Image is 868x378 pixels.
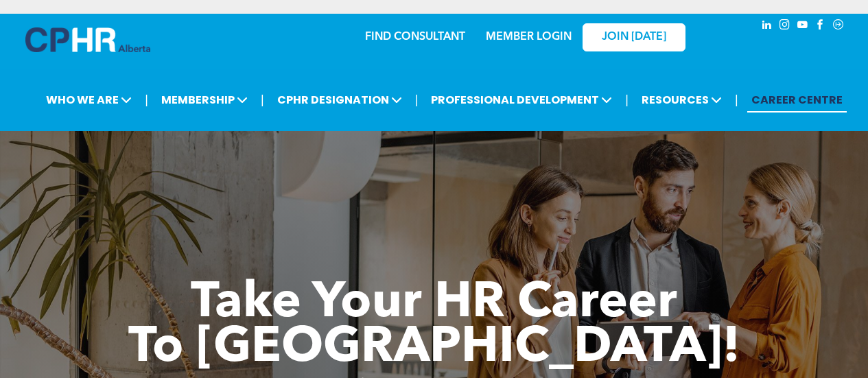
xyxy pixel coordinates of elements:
span: Take Your HR Career [191,279,677,329]
span: PROFESSIONAL DEVELOPMENT [427,87,616,113]
a: FIND CONSULTANT [365,32,465,43]
li: | [625,86,629,114]
a: youtube [795,17,810,36]
a: Social network [831,17,846,36]
span: To [GEOGRAPHIC_DATA]! [128,324,740,373]
span: CPHR DESIGNATION [273,87,406,113]
a: facebook [813,17,828,36]
li: | [261,86,264,114]
img: A blue and white logo for cp alberta [25,27,150,52]
a: CAREER CENTRE [747,87,847,113]
a: linkedin [760,17,775,36]
span: JOIN [DATE] [602,31,666,44]
span: MEMBERSHIP [157,87,252,113]
span: WHO WE ARE [42,87,136,113]
a: JOIN [DATE] [583,23,685,51]
li: | [735,86,738,114]
a: instagram [777,17,793,36]
span: RESOURCES [637,87,726,113]
a: MEMBER LOGIN [486,32,572,43]
li: | [415,86,419,114]
li: | [145,86,148,114]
